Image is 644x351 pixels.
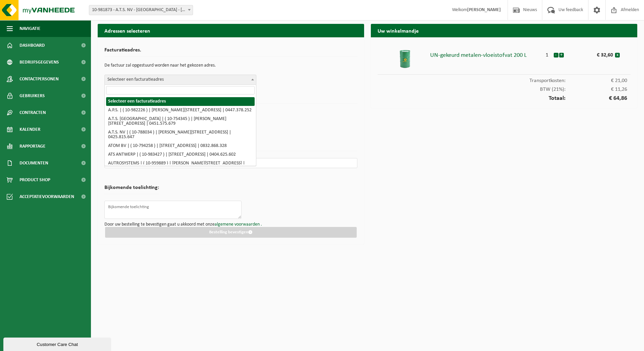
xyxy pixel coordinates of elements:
button: + [559,53,564,57]
div: Totaal: [378,92,631,102]
div: € 32,60 [578,49,615,58]
li: Selecteer een facturatieadres [106,97,255,106]
div: BTW (21%): [378,83,631,92]
iframe: chat widget [3,336,112,351]
button: Bestelling bevestigen [105,227,357,238]
span: Kalender [20,121,40,138]
span: Navigatie [20,20,40,37]
h2: Adressen selecteren [98,24,364,37]
li: A.T.S. [GEOGRAPHIC_DATA] | ( 10-754345 ) | [PERSON_NAME][STREET_ADDRESS] | 0451.575.679 [106,115,255,128]
h2: Uw winkelmandje [371,24,637,37]
span: Bedrijfsgegevens [20,54,59,71]
div: 1 [541,49,553,58]
a: algemene voorwaarden . [215,222,262,227]
h2: Bijkomende toelichting: [104,185,159,194]
p: De factuur zal opgestuurd worden naar het gekozen adres. [104,60,357,71]
span: Selecteer een facturatieadres [104,75,256,85]
span: € 11,26 [566,87,627,92]
strong: [PERSON_NAME] [467,7,501,12]
li: A.T.S. NV | ( 10-788034 ) | [PERSON_NAME][STREET_ADDRESS] | 0425.815.647 [106,128,255,142]
span: Dashboard [20,37,45,54]
img: 01-000240 [395,49,416,69]
button: x [615,53,620,57]
span: 10-981873 - A.T.S. NV - LANGERBRUGGE - GENT [89,5,193,15]
p: Door uw bestelling te bevestigen gaat u akkoord met onze [104,222,357,227]
li: ATOM BV | ( 10-794258 ) | [STREET_ADDRESS] | 0832.868.328 [106,142,255,150]
h2: Facturatieadres. [104,47,357,56]
div: UN-gekeurd metalen-vloeistofvat 200 L [430,49,541,58]
span: € 64,86 [566,95,627,102]
span: Contactpersonen [20,71,59,87]
span: Documenten [20,155,48,171]
div: Transportkosten: [378,75,631,83]
li: ATS ANTWERP | ( 10-983427 ) | [STREET_ADDRESS] | 0404.625.602 [106,150,255,159]
button: - [554,53,558,57]
span: Gebruikers [20,87,45,104]
span: Acceptatievoorwaarden [20,188,74,205]
span: Rapportage [20,138,45,155]
span: Contracten [20,104,46,121]
span: Product Shop [20,171,50,188]
span: € 21,00 [566,78,627,83]
li: A.P.S. | ( 10-982226 ) | [PERSON_NAME][STREET_ADDRESS] | 0447.378.252 [106,106,255,115]
span: Selecteer een facturatieadres [105,75,256,84]
li: AUTROSYSTEMS | ( 10-959889 ) | [PERSON_NAME][STREET_ADDRESS] | 0437.588.477 [106,159,255,172]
